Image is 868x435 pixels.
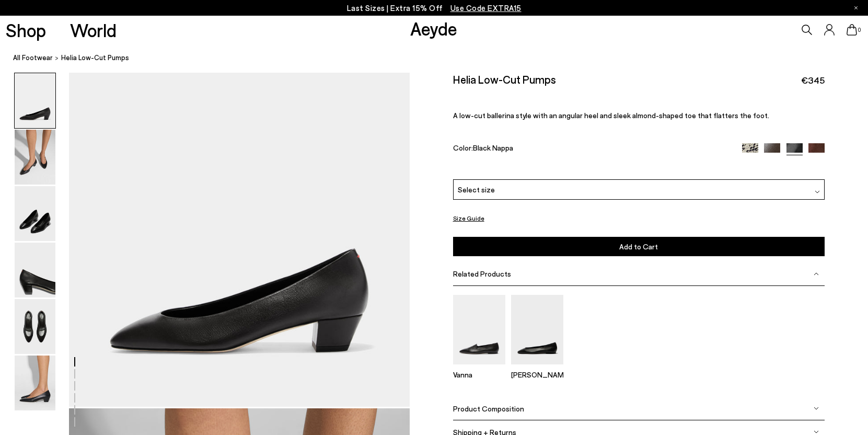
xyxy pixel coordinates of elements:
[453,371,505,380] p: Vanna
[814,406,819,411] img: svg%3E
[814,430,819,435] img: svg%3E
[15,299,55,354] img: Helia Low-Cut Pumps - Image 5
[13,44,868,73] nav: breadcrumb
[70,21,117,39] a: World
[347,2,522,15] p: Last Sizes | Extra 15% Off
[815,189,820,194] img: svg%3E
[453,111,825,120] p: A low-cut ballerina style with an angular heel and sleek almond-shaped toe that flatters the foot.
[410,17,457,39] a: Aeyde
[453,295,505,364] img: Vanna Almond-Toe Loafers
[15,356,55,410] img: Helia Low-Cut Pumps - Image 6
[15,73,55,128] img: Helia Low-Cut Pumps - Image 1
[619,242,658,251] span: Add to Cart
[847,24,857,36] a: 0
[453,73,556,86] h2: Helia Low-Cut Pumps
[453,358,505,380] a: Vanna Almond-Toe Loafers Vanna
[511,358,563,380] a: Ellie Almond-Toe Flats [PERSON_NAME]
[511,371,563,380] p: [PERSON_NAME]
[15,130,55,185] img: Helia Low-Cut Pumps - Image 2
[13,52,53,63] a: All Footwear
[6,21,46,39] a: Shop
[814,271,819,277] img: svg%3E
[453,404,524,413] span: Product Composition
[801,74,825,87] span: €345
[453,144,730,156] div: Color:
[450,3,522,13] span: Navigate to /collections/ss25-final-sizes
[15,186,55,241] img: Helia Low-Cut Pumps - Image 3
[453,212,484,225] button: Size Guide
[857,27,862,33] span: 0
[473,144,513,153] span: Black Nappa
[61,52,129,63] span: Helia Low-Cut Pumps
[511,295,563,364] img: Ellie Almond-Toe Flats
[453,269,511,278] span: Related Products
[458,184,495,195] span: Select size
[15,243,55,297] img: Helia Low-Cut Pumps - Image 4
[453,237,825,256] button: Add to Cart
